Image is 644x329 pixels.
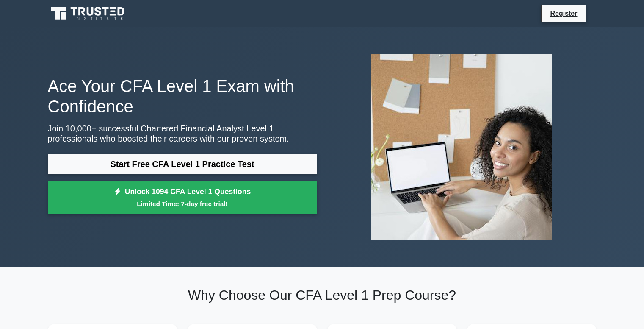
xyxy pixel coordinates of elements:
small: Limited Time: 7-day free trial! [58,199,307,209]
p: Join 10,000+ successful Chartered Financial Analyst Level 1 professionals who boosted their caree... [48,123,317,144]
a: Start Free CFA Level 1 Practice Test [48,154,317,174]
a: Unlock 1094 CFA Level 1 QuestionsLimited Time: 7-day free trial! [48,181,317,215]
h1: Ace Your CFA Level 1 Exam with Confidence [48,76,317,117]
a: Register [545,8,582,19]
h2: Why Choose Our CFA Level 1 Prep Course? [48,287,597,303]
